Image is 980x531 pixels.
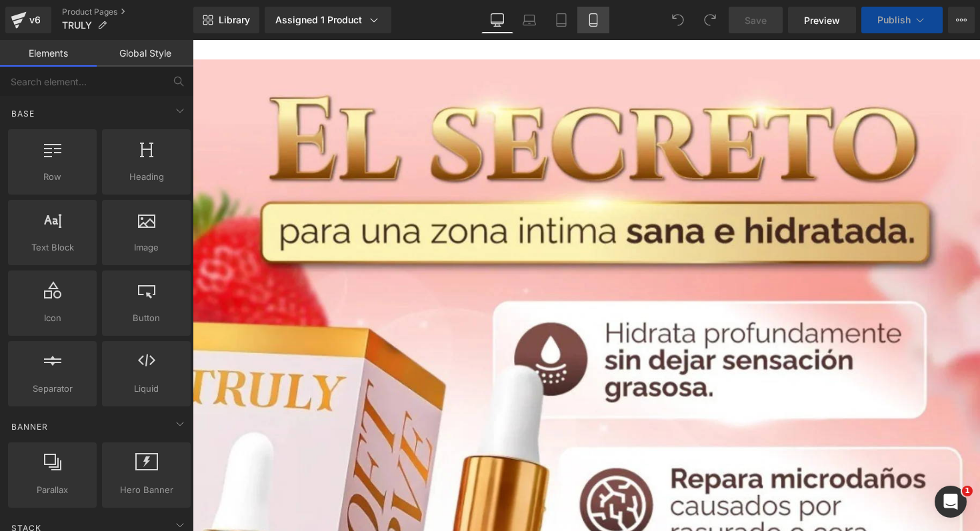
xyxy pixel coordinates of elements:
[27,11,43,29] div: v6
[10,420,49,433] span: Banner
[577,7,609,33] a: Mobile
[877,15,911,25] span: Publish
[5,7,51,33] a: v6
[935,486,967,518] iframe: Intercom live chat
[275,13,381,27] div: Assigned 1 Product
[62,20,92,31] span: TRULY
[665,7,691,33] button: Undo
[804,13,840,27] span: Preview
[12,311,93,325] span: Icon
[219,14,250,26] span: Library
[545,7,577,33] a: Tablet
[12,241,93,255] span: Text Block
[697,7,723,33] button: Redo
[745,13,767,27] span: Save
[948,7,975,33] button: More
[12,170,93,184] span: Row
[106,382,187,396] span: Liquid
[861,7,943,33] button: Publish
[106,311,187,325] span: Button
[12,483,93,497] span: Parallax
[481,7,513,33] a: Desktop
[12,382,93,396] span: Separator
[106,241,187,255] span: Image
[62,7,193,17] a: Product Pages
[10,107,36,120] span: Base
[193,7,259,33] a: New Library
[513,7,545,33] a: Laptop
[97,40,193,67] a: Global Style
[106,170,187,184] span: Heading
[962,486,973,496] span: 1
[788,7,856,33] a: Preview
[106,483,187,497] span: Hero Banner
